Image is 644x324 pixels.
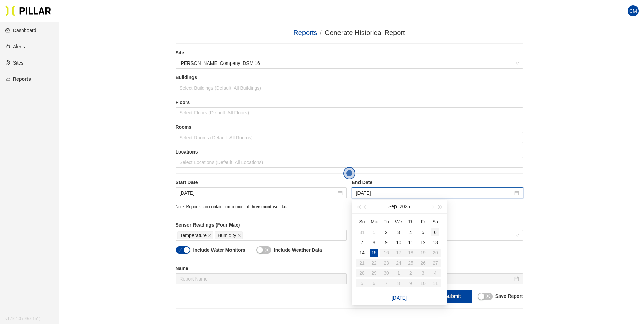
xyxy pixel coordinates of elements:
[176,204,523,210] div: Note: Reports can contain a maximum of of data.
[176,221,347,229] label: Sensor Readings (Four Max)
[265,248,269,252] span: close
[629,5,637,16] span: CM
[431,238,439,247] div: 13
[434,290,472,303] button: Submit
[417,227,429,237] td: 2025-09-05
[320,29,322,36] span: /
[392,237,405,248] td: 2025-09-10
[417,237,429,248] td: 2025-09-12
[370,238,378,247] div: 8
[343,167,355,179] button: Open the dialog
[325,29,405,36] span: Generate Historical Report
[394,228,403,236] div: 3
[218,232,236,239] span: Humidity
[180,58,519,68] span: Weitz Company_DSM 16
[392,227,405,237] td: 2025-09-03
[392,295,407,301] a: [DATE]
[380,216,392,227] th: Tu
[394,238,403,247] div: 10
[238,234,241,238] span: close
[178,248,182,252] span: check
[180,189,336,197] input: Sep 1, 2025
[176,124,523,131] label: Rooms
[405,237,417,248] td: 2025-09-11
[368,227,380,237] td: 2025-09-01
[180,232,207,239] span: Temperature
[352,179,523,186] label: End Date
[5,60,23,66] a: environmentSites
[356,189,513,197] input: Sep 15, 2025
[176,49,523,56] label: Site
[356,227,368,237] td: 2025-08-31
[176,265,347,272] label: Name
[486,294,490,298] span: close
[356,216,368,227] th: Su
[380,227,392,237] td: 2025-09-02
[176,148,523,156] label: Locations
[407,238,415,247] div: 11
[380,237,392,248] td: 2025-09-09
[176,273,347,284] input: Report Name
[388,200,397,213] button: Sep
[176,99,523,106] label: Floors
[368,216,380,227] th: Mo
[429,237,441,248] td: 2025-09-13
[208,234,211,238] span: close
[5,28,36,33] a: dashboardDashboard
[176,179,347,186] label: Start Date
[274,247,322,254] label: Include Weather Data
[405,227,417,237] td: 2025-09-04
[293,29,317,36] a: Reports
[5,76,31,82] a: line-chartReports
[358,238,366,247] div: 7
[429,227,441,237] td: 2025-09-06
[400,200,410,213] button: 2025
[429,216,441,227] th: Sa
[382,228,390,236] div: 2
[356,248,368,258] td: 2025-09-14
[193,247,245,254] label: Include Water Monitors
[405,216,417,227] th: Th
[5,44,25,49] a: alertAlerts
[5,5,51,16] img: Pillar Technologies
[382,238,390,247] div: 9
[368,248,380,258] td: 2025-09-15
[358,228,366,236] div: 31
[419,228,427,236] div: 5
[250,204,276,209] span: three months
[431,228,439,236] div: 6
[417,216,429,227] th: Fr
[370,249,378,257] div: 15
[419,238,427,247] div: 12
[407,228,415,236] div: 4
[356,237,368,248] td: 2025-09-07
[392,216,405,227] th: We
[495,293,523,300] label: Save Report
[368,237,380,248] td: 2025-09-08
[370,228,378,236] div: 1
[358,249,366,257] div: 14
[176,74,523,81] label: Buildings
